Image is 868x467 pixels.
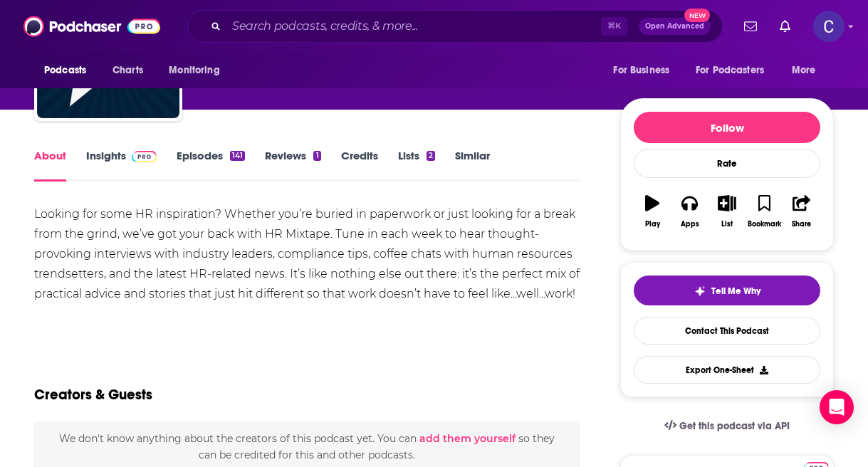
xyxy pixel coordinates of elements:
span: ⌘ K [601,17,627,36]
img: User Profile [813,11,845,42]
span: More [792,61,816,80]
span: For Podcasters [696,61,764,80]
span: We don't know anything about the creators of this podcast yet . You can so they can be credited f... [59,432,555,461]
a: InsightsPodchaser Pro [86,149,157,182]
button: add them yourself [419,433,516,444]
span: Tell Me Why [711,285,760,297]
div: Play [645,220,660,229]
img: Podchaser Pro [132,151,157,162]
button: Share [783,186,820,237]
button: Follow [634,112,820,143]
div: Search podcasts, credits, & more... [187,10,723,43]
span: For Business [613,61,669,80]
a: Show notifications dropdown [738,14,763,38]
h2: Creators & Guests [34,386,152,404]
input: Search podcasts, credits, & more... [226,15,601,38]
div: 141 [230,151,245,161]
button: Play [634,186,671,237]
span: New [684,9,710,22]
a: About [34,149,66,182]
span: Get this podcast via API [679,420,790,432]
div: 1 [313,151,320,161]
button: open menu [686,57,785,84]
button: Show profile menu [813,11,845,42]
button: List [708,186,746,237]
img: Podchaser - Follow, Share and Rate Podcasts [23,13,160,40]
img: tell me why sparkle [694,285,706,297]
a: Show notifications dropdown [774,14,796,38]
span: Charts [113,61,143,80]
a: Reviews1 [265,149,320,182]
button: open menu [34,57,105,84]
span: Monitoring [169,61,219,80]
span: Open Advanced [645,23,704,30]
div: Rate [634,149,820,178]
a: Charts [103,57,152,84]
div: Bookmark [748,220,781,229]
span: Podcasts [44,61,86,80]
button: tell me why sparkleTell Me Why [634,276,820,305]
button: open menu [782,57,834,84]
div: 2 [427,151,435,161]
a: Similar [455,149,490,182]
a: Lists2 [398,149,435,182]
button: Bookmark [746,186,783,237]
button: Export One-Sheet [634,356,820,384]
button: open menu [159,57,238,84]
a: Episodes141 [177,149,245,182]
button: Apps [671,186,708,237]
div: Apps [681,220,699,229]
div: List [721,220,733,229]
button: Open AdvancedNew [639,18,711,35]
span: Logged in as publicityxxtina [813,11,845,42]
a: Credits [341,149,378,182]
div: Looking for some HR inspiration? Whether you’re buried in paperwork or just looking for a break f... [34,204,580,304]
div: Open Intercom Messenger [820,390,854,424]
a: Get this podcast via API [653,409,801,444]
div: Share [792,220,811,229]
button: open menu [603,57,687,84]
a: Contact This Podcast [634,317,820,345]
